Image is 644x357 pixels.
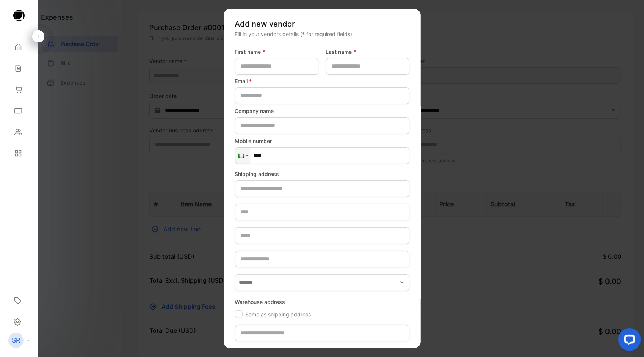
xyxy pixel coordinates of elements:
label: Last name [326,48,409,56]
label: First name [235,48,318,56]
div: Fill in your vendors details (* for required fields) [235,30,409,38]
label: Mobile number [235,137,409,145]
label: Company name [235,107,409,115]
p: SR [12,335,20,345]
label: Same as shipping address [246,311,311,318]
label: Shipping address [235,170,409,178]
label: Email [235,77,409,85]
iframe: LiveChat chat widget [612,325,644,357]
div: Nigeria: + 234 [235,148,250,164]
p: Warehouse address [235,294,409,310]
p: Add new vendor [235,18,409,30]
img: logo [13,10,25,21]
